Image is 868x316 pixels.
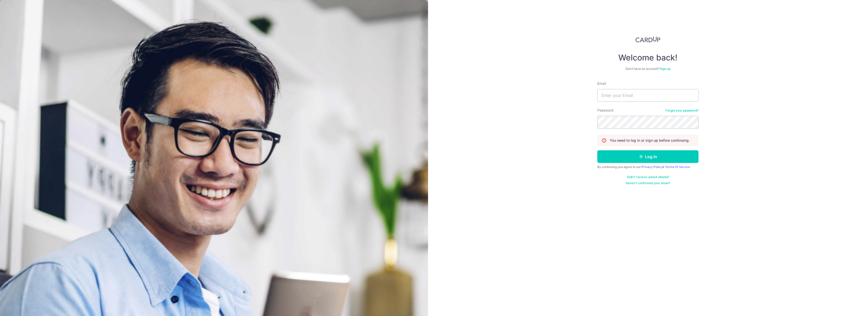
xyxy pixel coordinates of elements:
label: Password [597,108,613,113]
img: CardUp Logo [636,36,660,43]
h4: Welcome back! [597,53,698,63]
button: Log in [597,150,698,163]
div: Don’t have an account? [597,67,698,71]
div: By continuing you agree to our & [597,165,698,169]
a: Forgot your password? [666,109,698,113]
label: Email [597,81,606,86]
input: Enter your Email [597,89,698,102]
a: Haven't confirmed your email? [626,181,670,185]
a: Terms Of Service [665,165,690,169]
a: Sign up [660,67,670,71]
a: Privacy Policy [642,165,662,169]
p: You need to log in or sign up before continuing. [610,138,690,143]
a: Didn't receive unlock details? [627,175,669,179]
